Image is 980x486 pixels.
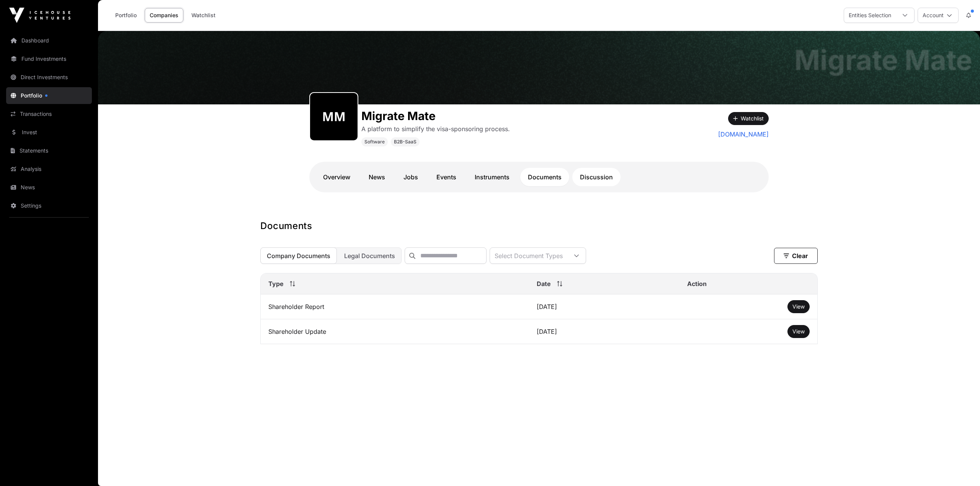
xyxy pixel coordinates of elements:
img: Migrate Mate [98,31,980,104]
a: [DOMAIN_NAME] [718,130,769,139]
p: A platform to simplify the visa-sponsoring process. [361,124,510,133]
a: Discussion [572,168,621,186]
img: Icehouse Ventures Logo [9,8,70,23]
a: Settings [6,197,92,214]
nav: Tabs [315,168,763,186]
a: Companies [145,8,183,23]
a: News [361,168,393,186]
button: Clear [774,248,818,264]
a: Analysis [6,161,92,177]
td: [DATE] [529,319,679,344]
img: migrate-mate432.png [313,96,354,137]
h1: Migrate Mate [794,46,972,74]
a: Invest [6,124,92,141]
span: Date [537,279,551,288]
button: Watchlist [728,112,769,125]
span: Company Documents [267,252,330,260]
button: Account [918,8,959,23]
a: Direct Investments [6,69,92,86]
button: Legal Documents [338,247,402,264]
span: View [792,328,805,335]
a: Statements [6,142,92,159]
a: Documents [520,168,569,186]
a: View [792,303,805,310]
span: B2B-SaaS [394,139,416,145]
td: Shareholder Update [261,319,529,344]
button: Company Documents [260,247,337,264]
button: View [787,325,810,338]
a: Overview [315,168,358,186]
a: Events [429,168,464,186]
a: Portfolio [110,8,142,23]
a: Dashboard [6,32,92,49]
td: [DATE] [529,294,679,319]
span: Action [687,279,707,288]
div: Entities Selection [844,8,896,23]
iframe: Chat Widget [942,449,980,486]
span: Legal Documents [344,252,395,260]
a: View [792,328,805,335]
span: Software [364,139,385,145]
a: Jobs [396,168,426,186]
a: Fund Investments [6,50,92,67]
span: Type [268,279,284,288]
div: Select Document Types [490,248,567,263]
a: Transactions [6,106,92,122]
span: View [792,303,805,310]
h1: Documents [260,220,818,232]
button: View [787,300,810,313]
h1: Migrate Mate [361,109,510,123]
a: News [6,179,92,196]
td: Shareholder Report [261,294,529,319]
a: Instruments [467,168,517,186]
a: Watchlist [186,8,220,23]
a: Portfolio [6,87,92,104]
